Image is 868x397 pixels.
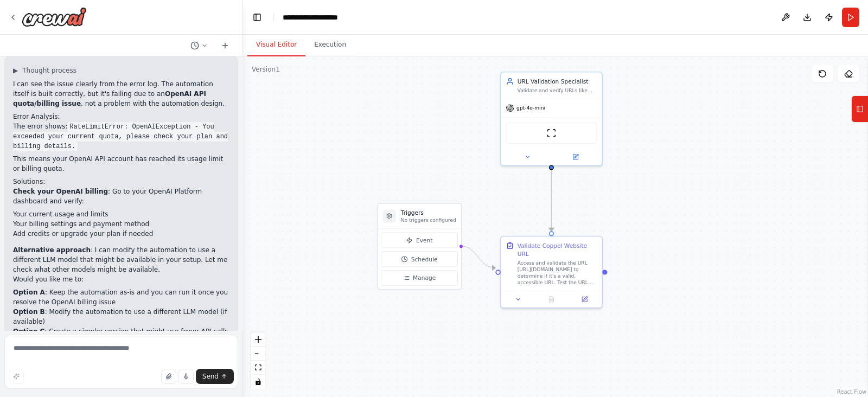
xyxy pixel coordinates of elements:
div: Validate and verify URLs like [URL][DOMAIN_NAME] by testing their accessibility, structure, HTTP ... [518,87,597,94]
button: zoom out [251,347,265,361]
h2: Solutions: [13,177,229,187]
button: Click to speak your automation idea [178,369,194,384]
img: ScrapeWebsiteTool [546,128,556,138]
div: Validate Coppel Website URL [518,241,597,258]
a: React Flow attribution [837,389,866,395]
span: Event [416,236,432,244]
li: : Keep the automation as-is and you can run it once you resolve the OpenAI billing issue [13,287,229,307]
div: URL Validation SpecialistValidate and verify URLs like [URL][DOMAIN_NAME] by testing their access... [500,72,603,166]
li: Your billing settings and payment method [13,219,229,229]
button: Send [196,369,234,384]
div: Validate Coppel Website URLAccess and validate the URL [URL][DOMAIN_NAME] to determine if it's a ... [500,236,603,309]
g: Edge from triggers to 6249a215-47b6-442f-9904-c68f890acf66 [461,242,496,272]
strong: Option A [13,289,45,296]
strong: Option C [13,328,44,335]
button: fit view [251,361,265,375]
button: Visual Editor [247,34,305,56]
button: No output available [534,294,569,304]
button: Event [381,233,457,248]
nav: breadcrumb [283,12,356,23]
p: No triggers configured [401,217,456,223]
button: Schedule [381,251,457,267]
li: Your current usage and limits [13,209,229,219]
span: ▶ [13,66,18,75]
g: Edge from 8607d684-7414-47af-aa84-dc63e80ba70a to 6249a215-47b6-442f-9904-c68f890acf66 [547,170,556,232]
strong: Check your OpenAI billing [13,188,108,195]
div: URL Validation Specialist [518,78,597,86]
h2: Error Analysis: [13,112,229,121]
p: This means your OpenAI API account has reached its usage limit or billing quota. [13,154,229,174]
p: The error shows: [13,121,229,151]
p: Would you like me to: [13,274,229,284]
li: : Modify the automation to use a different LLM model (if available) [13,307,229,326]
p: : Go to your OpenAI Platform dashboard and verify: [13,187,229,206]
span: Manage [413,274,436,282]
button: Open in side panel [570,294,598,304]
strong: Option B [13,308,45,316]
code: RateLimitError: OpenAIException - You exceeded your current quota, please check your plan and bil... [13,122,228,151]
li: Add credits or upgrade your plan if needed [13,229,229,239]
h3: Triggers [401,209,456,217]
button: Start a new chat [216,39,234,52]
li: : Create a simpler version that might use fewer API calls [13,326,229,336]
strong: Alternative approach [13,246,91,254]
span: gpt-4o-mini [516,105,545,111]
button: Hide left sidebar [250,10,265,25]
div: Access and validate the URL [URL][DOMAIN_NAME] to determine if it's a valid, accessible URL. Test... [518,260,597,286]
span: Thought process [22,66,76,75]
div: Version 1 [252,65,280,74]
p: I can see the issue clearly from the error log. The automation itself is built correctly, but it'... [13,79,229,108]
button: Improve this prompt [9,369,24,384]
button: Switch to previous chat [186,39,212,52]
button: ▶Thought process [13,66,76,75]
button: zoom in [251,332,265,347]
span: Schedule [411,255,438,263]
div: TriggersNo triggers configuredEventScheduleManage [377,203,462,290]
button: Upload files [161,369,176,384]
div: React Flow controls [251,332,265,389]
p: : I can modify the automation to use a different LLM model that might be available in your setup.... [13,245,229,274]
span: Send [202,372,219,381]
button: Open in side panel [552,152,598,162]
img: Logo [22,7,87,27]
button: toggle interactivity [251,375,265,389]
button: Manage [381,270,457,286]
button: Execution [305,34,355,56]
